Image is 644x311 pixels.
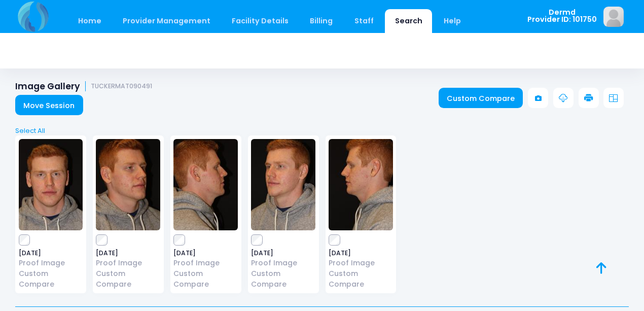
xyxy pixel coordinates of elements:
h1: Image Gallery [15,81,152,92]
a: Custom Compare [173,268,238,290]
a: Select All [12,126,632,136]
a: Home [68,9,111,33]
a: Custom Compare [329,268,393,290]
span: [DATE] [96,250,160,256]
a: Custom Compare [19,268,83,290]
img: image [329,139,393,230]
a: Custom Compare [439,88,523,108]
a: Help [434,9,471,33]
a: Billing [300,9,343,33]
img: image [96,139,160,230]
span: [DATE] [329,250,393,256]
img: image [173,139,238,230]
a: Staff [344,9,383,33]
span: Dermd Provider ID: 101750 [527,9,597,23]
span: [DATE] [173,250,238,256]
span: [DATE] [19,250,83,256]
small: TUCKERMAT090491 [91,83,152,90]
a: Search [385,9,432,33]
img: image [603,7,624,27]
a: Custom Compare [251,268,315,290]
a: Facility Details [222,9,299,33]
a: Proof Image [19,258,83,268]
span: [DATE] [251,250,315,256]
a: Custom Compare [96,268,160,290]
img: image [251,139,315,230]
a: Proof Image [329,258,393,268]
a: Proof Image [173,258,238,268]
a: Provider Management [113,9,220,33]
img: image [19,139,83,230]
a: Proof Image [96,258,160,268]
a: Proof Image [251,258,315,268]
a: Move Session [15,95,83,115]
